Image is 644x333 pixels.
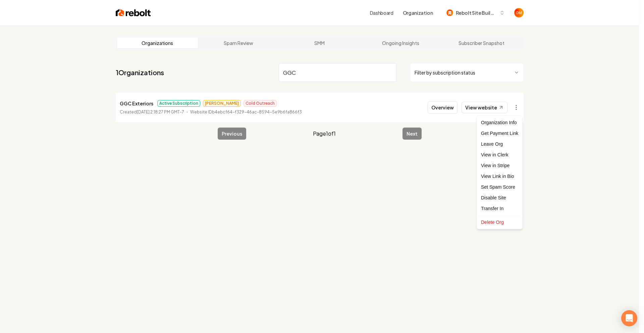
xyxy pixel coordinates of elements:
div: Disable Site [478,192,521,203]
div: Organization Info [478,117,521,128]
div: Set Spam Score [478,182,521,192]
div: Delete Org [478,217,521,228]
div: Leave Org [478,139,521,149]
div: Get Payment Link [478,128,521,139]
div: Transfer In [478,203,521,214]
a: View Link in Bio [478,171,521,182]
a: View in Stripe [478,160,521,171]
a: View in Clerk [478,149,521,160]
